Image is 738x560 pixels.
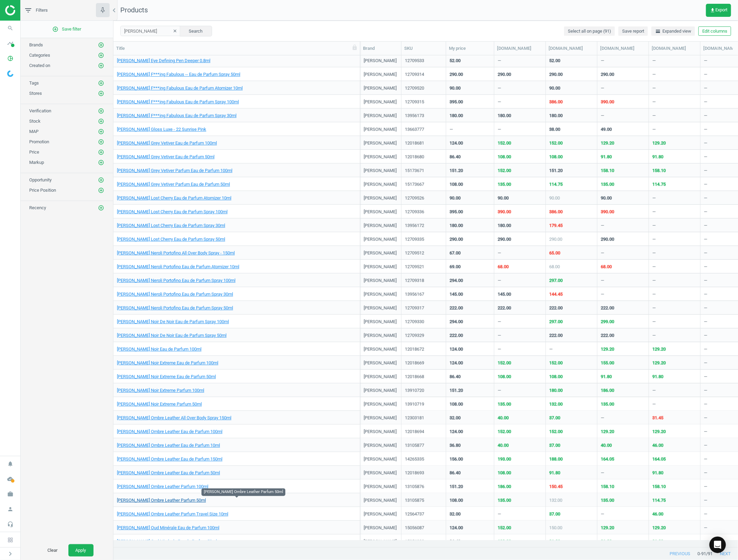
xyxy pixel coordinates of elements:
[117,401,202,407] a: [PERSON_NAME] Noir Extreme Parfum 50ml
[498,181,511,188] div: 135.00
[117,223,225,229] a: [PERSON_NAME] Lost Cherry Eau de Parfum Spray 30ml
[117,525,219,531] a: [PERSON_NAME] Oud Minérale Eau de Parfum 100ml
[98,42,104,48] button: add_circle_outline
[364,223,397,231] div: [PERSON_NAME]
[601,209,614,215] div: 390.00
[549,140,563,146] div: 152.00
[549,45,594,52] div: [DOMAIN_NAME]
[98,52,104,59] button: add_circle_outline
[364,71,397,80] div: [PERSON_NAME]
[117,99,239,105] a: [PERSON_NAME] F***ing Fabulous Eau de Parfum Spray 100ml
[655,29,661,34] i: horizontal_split
[68,544,93,557] button: Apply
[450,333,463,339] div: 222.00
[117,264,239,270] a: [PERSON_NAME] Neroli Portofino Eau de Parfum Atomizer 10ml
[117,374,216,380] a: [PERSON_NAME] Noir Extreme Eau de Parfum 50ml
[498,113,511,119] div: 180.00
[704,305,707,314] div: —
[110,6,118,14] i: chevron_left
[98,118,104,125] button: add_circle_outline
[655,28,691,34] span: Expanded view
[601,154,612,160] div: 91.80
[117,168,232,174] a: [PERSON_NAME] Grey Vetiver Parfum Eau de Parfum 100ml
[29,42,43,47] span: Brands
[98,187,104,193] i: add_circle_outline
[652,71,656,80] div: —
[601,236,614,243] div: 290.00
[498,99,501,108] div: —
[405,264,442,270] div: 12709521
[4,503,17,516] i: person
[652,85,656,94] div: —
[405,154,442,160] div: 12018680
[117,429,222,435] a: [PERSON_NAME] Ombre Leather Eau de Parfum 100ml
[117,511,228,517] a: [PERSON_NAME] Ombre Leather Parfum Travel Size 10ml
[652,333,656,341] div: —
[117,236,225,243] a: [PERSON_NAME] Lost Cherry Eau de Parfum Spray 50ml
[651,26,695,36] button: horizontal_splitExpanded view
[549,85,560,91] div: 90.00
[652,264,656,272] div: —
[405,278,442,284] div: 12709318
[450,71,463,78] div: 290.00
[364,250,397,259] div: [PERSON_NAME]
[498,71,511,78] div: 290.00
[618,26,648,36] button: Save report
[117,58,210,64] a: [PERSON_NAME] Eye Defining Pen Deeper 0.8ml
[405,126,442,133] div: 13663777
[549,181,563,188] div: 114.75
[601,278,604,286] div: —
[98,42,104,48] i: add_circle_outline
[117,539,217,545] a: [PERSON_NAME] Oud Minérale Eau de Parfum 50ml
[4,22,17,35] i: search
[117,154,214,160] a: [PERSON_NAME] Grey Vetiver Eau de Parfum 50ml
[29,139,49,144] span: Promotion
[364,346,397,355] div: [PERSON_NAME]
[98,90,104,97] button: add_circle_outline
[117,415,231,421] a: [PERSON_NAME] Ombre Leather All Over Body Spray 150ml
[450,168,463,174] div: 151.20
[450,305,463,311] div: 222.00
[450,223,463,229] div: 180.00
[117,71,240,78] a: [PERSON_NAME] F***ing Fabulous -- Eau de Parfum Spray 50ml
[549,333,563,339] div: 222.00
[98,205,104,211] i: add_circle_outline
[117,209,228,215] a: [PERSON_NAME] Lost Cherry Eau de Parfum Spray 100ml
[450,85,461,91] div: 90.00
[601,181,614,188] div: 135.00
[498,58,501,66] div: —
[450,264,461,270] div: 69.00
[704,99,707,108] div: —
[404,45,443,52] div: SKU
[652,209,656,217] div: —
[549,126,560,133] div: 38.00
[704,113,707,121] div: —
[364,278,397,286] div: [PERSON_NAME]
[405,85,442,91] div: 12709520
[180,26,212,36] button: Search
[601,113,604,121] div: —
[704,168,707,176] div: —
[98,204,104,211] button: add_circle_outline
[564,26,615,36] button: Select all on page (91)
[364,113,397,121] div: [PERSON_NAME]
[29,80,39,86] span: Tags
[549,319,563,325] div: 297.00
[53,26,59,32] i: add_circle_outline
[601,195,612,201] div: 90.00
[117,456,222,462] a: [PERSON_NAME] Ombre Leather Eau de Parfum 150ml
[98,118,104,124] i: add_circle_outline
[498,333,501,341] div: —
[405,333,442,339] div: 12709329
[364,333,397,341] div: [PERSON_NAME]
[173,29,177,33] i: clear
[601,140,614,146] div: 129.20
[450,209,463,215] div: 395.00
[652,45,697,52] div: [DOMAIN_NAME]
[364,140,397,149] div: [PERSON_NAME]
[549,346,553,355] div: —
[652,250,656,259] div: —
[98,187,104,194] button: add_circle_outline
[498,154,511,160] div: 108.00
[652,305,656,314] div: —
